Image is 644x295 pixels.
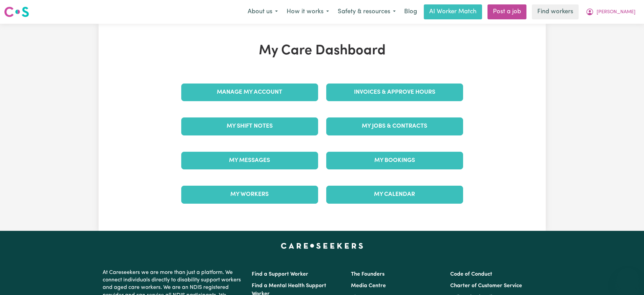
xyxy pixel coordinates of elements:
[326,152,463,169] a: My Bookings
[181,117,318,135] a: My Shift Notes
[400,4,421,19] a: Blog
[487,4,526,19] a: Post a job
[243,5,282,19] button: About us
[326,117,463,135] a: My Jobs & Contracts
[282,5,333,19] button: How it works
[450,272,492,277] a: Code of Conduct
[181,84,318,101] a: Manage My Account
[532,4,579,19] a: Find workers
[597,8,636,16] span: [PERSON_NAME]
[326,84,463,101] a: Invoices & Approve Hours
[351,283,386,289] a: Media Centre
[351,272,385,277] a: The Founders
[177,43,467,59] h1: My Care Dashboard
[617,268,639,290] iframe: Button to launch messaging window
[252,272,308,277] a: Find a Support Worker
[450,283,522,289] a: Charter of Customer Service
[4,6,29,18] img: Careseekers logo
[424,4,482,19] a: AI Worker Match
[281,243,363,248] a: Careseekers home page
[333,5,400,19] button: Safety & resources
[326,186,463,203] a: My Calendar
[181,186,318,203] a: My Workers
[4,4,29,20] a: Careseekers logo
[581,5,640,19] button: My Account
[181,152,318,169] a: My Messages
